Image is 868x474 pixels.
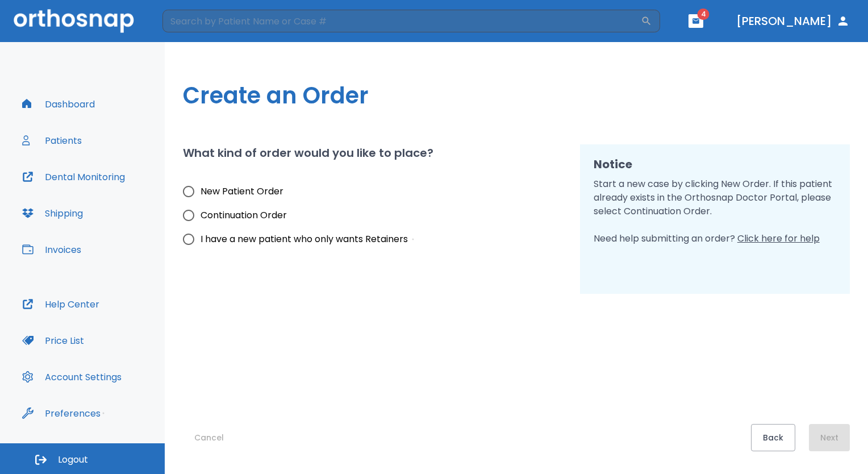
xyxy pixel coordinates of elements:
[162,10,641,32] input: Search by Patient Name or Case #
[183,78,850,113] h1: Create an Order
[183,424,235,451] button: Cancel
[201,232,408,246] span: I have a new patient who only wants Retainers
[15,127,89,154] button: Patients
[15,290,106,318] button: Help Center
[15,199,90,227] button: Shipping
[15,363,128,390] button: Account Settings
[201,185,283,198] span: New Patient Order
[408,234,418,244] div: Tooltip anchor
[594,156,836,173] h2: Notice
[15,90,102,118] button: Dashboard
[201,209,287,222] span: Continuation Order
[15,400,107,427] button: Preferences
[751,424,795,451] button: Back
[698,9,710,20] span: 4
[15,163,132,190] button: Dental Monitoring
[15,236,88,263] button: Invoices
[183,144,433,161] h2: What kind of order would you like to place?
[15,327,91,354] button: Price List
[732,11,854,31] button: [PERSON_NAME]
[594,177,836,246] p: Start a new case by clicking New Order. If this patient already exists in the Orthosnap Doctor Po...
[14,9,134,32] img: Orthosnap
[58,454,88,466] span: Logout
[737,232,820,245] span: Click here for help
[98,408,108,418] div: Tooltip anchor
